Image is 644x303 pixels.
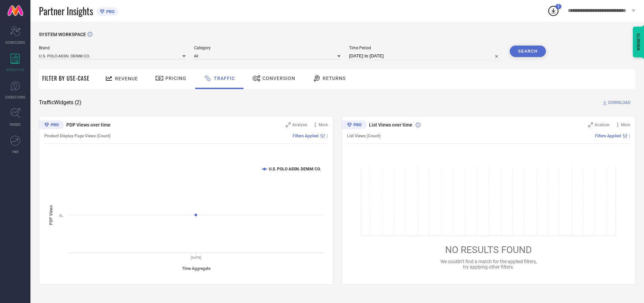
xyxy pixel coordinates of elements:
[349,52,501,60] input: Select time period
[191,256,201,259] text: [DATE]
[292,122,307,127] span: Analyse
[9,122,21,127] span: TRENDS
[5,94,26,100] span: SUGGESTIONS
[59,214,63,217] text: 4L
[42,74,90,82] span: Filter By Use-Case
[39,120,64,131] div: Premium
[629,134,630,138] span: |
[269,167,321,171] text: U.S. POLO ASSN. DENIM CO.
[165,76,186,81] span: Pricing
[547,5,559,17] div: Open download list
[39,32,86,37] span: SYSTEM WORKSPACE
[510,46,546,57] button: Search
[262,76,295,81] span: Conversion
[319,122,328,127] span: More
[105,9,115,14] span: PRO
[588,122,593,127] svg: Zoom
[349,46,501,50] span: Time Period
[293,134,319,138] span: Filters Applied
[214,76,235,81] span: Traffic
[39,99,82,106] span: Traffic Widgets ( 2 )
[595,122,609,127] span: Analyse
[286,122,291,127] svg: Zoom
[39,46,186,50] span: Brand
[5,40,25,45] span: SCORECARDS
[369,122,412,128] span: List Views over time
[182,266,211,271] tspan: Time Aggregate
[621,122,630,127] span: More
[49,205,53,225] tspan: PDP Views
[342,120,367,131] div: Premium
[6,67,25,72] span: WORKSPACE
[327,134,328,138] span: |
[194,46,341,50] span: Category
[557,4,559,9] span: 1
[66,122,111,128] span: PDP Views over time
[39,4,93,18] span: Partner Insights
[323,76,346,81] span: Returns
[12,149,19,154] span: FWD
[595,134,621,138] span: Filters Applied
[440,259,537,270] span: We couldn’t find a match for the applied filters, try applying other filters.
[44,134,111,138] span: Product Display Page Views (Count)
[347,134,381,138] span: List Views (Count)
[445,244,532,255] span: NO RESULTS FOUND
[115,76,138,81] span: Revenue
[608,99,630,106] span: DOWNLOAD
